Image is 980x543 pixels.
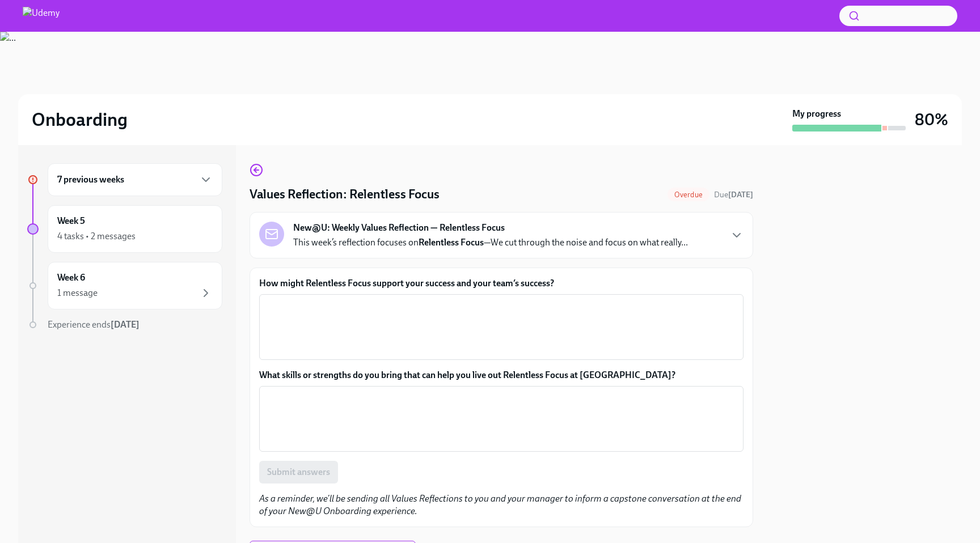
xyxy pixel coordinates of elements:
a: Week 61 message [27,262,222,309]
p: This week’s reflection focuses on —We cut through the noise and focus on what really... [293,236,688,249]
span: Experience ends [48,319,140,330]
span: Due [714,190,753,200]
div: 4 tasks • 2 messages [57,230,136,243]
div: 1 message [57,287,98,299]
label: What skills or strengths do you bring that can help you live out Relentless Focus at [GEOGRAPHIC_... [259,369,744,381]
strong: [DATE] [111,319,140,330]
span: Overdue [668,190,709,199]
a: Week 54 tasks • 2 messages [27,205,222,253]
label: How might Relentless Focus support your success and your team’s success? [259,277,744,290]
h2: Onboarding [32,108,128,131]
h3: 80% [915,109,948,130]
em: As a reminder, we'll be sending all Values Reflections to you and your manager to inform a capsto... [259,493,741,516]
strong: New@U: Weekly Values Reflection — Relentless Focus [293,222,505,234]
strong: My progress [792,108,841,120]
h4: Values Reflection: Relentless Focus [250,186,440,203]
h6: Week 6 [57,271,85,284]
strong: [DATE] [728,190,753,200]
img: Udemy [23,7,60,25]
h6: 7 previous weeks [57,173,124,186]
h6: Week 5 [57,215,85,227]
strong: Relentless Focus [419,237,484,248]
div: 7 previous weeks [48,163,222,196]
